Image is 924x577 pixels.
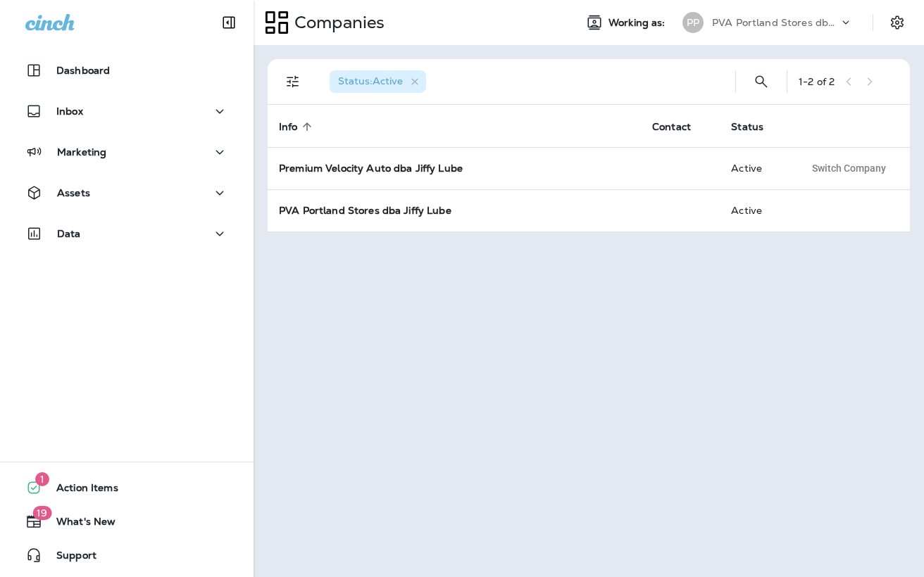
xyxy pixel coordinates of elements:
span: 1 [35,472,49,486]
div: PP [682,12,704,33]
span: Status : Active [338,75,403,87]
button: Filters [279,68,307,96]
p: Inbox [56,106,83,117]
button: Settings [885,10,910,35]
span: 19 [32,506,51,520]
span: Status [731,120,782,133]
button: Dashboard [14,56,239,84]
button: Support [14,541,239,569]
span: Contact [652,120,709,133]
span: Support [42,550,96,566]
button: Switch Company [804,158,894,179]
td: Active [720,189,792,232]
button: 1Action Items [14,474,239,502]
span: Info [279,120,316,133]
p: Dashboard [56,65,110,76]
span: Switch Company [812,163,886,173]
strong: PVA Portland Stores dba Jiffy Lube [279,204,451,217]
span: Action Items [42,482,118,499]
button: Data [14,220,239,248]
button: Inbox [14,97,239,125]
p: PVA Portland Stores dba Jiffy Lube [712,17,839,28]
span: Working as: [608,17,668,29]
span: What's New [42,516,115,533]
button: Collapse Sidebar [209,8,249,37]
span: Status [731,121,763,133]
div: Status:Active [330,70,426,93]
button: Search Companies [747,68,775,96]
button: Assets [14,179,239,207]
strong: Premium Velocity Auto dba Jiffy Lube [279,162,463,175]
td: Active [720,147,792,189]
p: Marketing [57,146,106,158]
button: 19What's New [14,507,239,535]
span: Contact [652,121,691,133]
span: Info [279,121,298,133]
button: Marketing [14,138,239,166]
p: Data [57,228,81,239]
div: 1 - 2 of 2 [799,76,835,87]
p: Companies [289,12,385,33]
p: Assets [57,187,90,198]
